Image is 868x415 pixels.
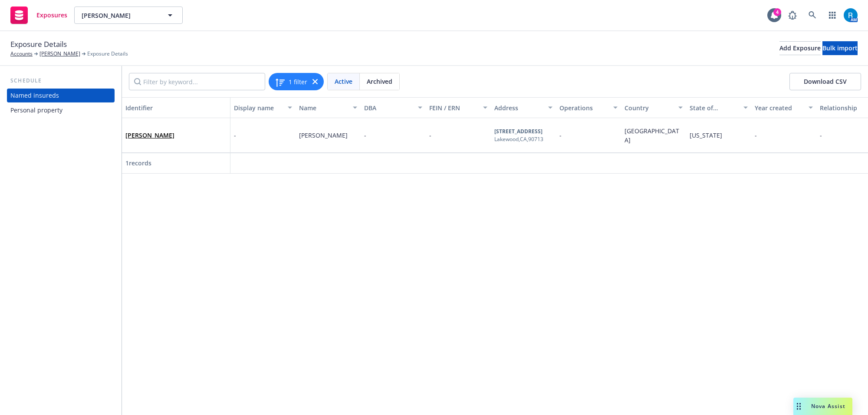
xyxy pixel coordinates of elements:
[625,127,679,144] span: [GEOGRAPHIC_DATA]
[559,103,608,112] div: Operations
[784,7,801,24] a: Report a Bug
[690,103,738,112] div: State of incorporation or jurisdiction
[793,398,852,415] button: Nova Assist
[289,77,307,86] span: 1 filter
[7,3,71,27] a: Exposures
[36,12,67,19] span: Exposures
[789,73,861,90] button: Download CSV
[82,11,157,20] span: [PERSON_NAME]
[773,8,781,16] div: 4
[429,131,431,139] span: -
[793,398,804,415] div: Drag to move
[10,103,62,117] div: Personal property
[824,7,841,24] a: Switch app
[364,103,413,112] div: DBA
[779,42,821,55] div: Add Exposure
[559,131,562,139] span: -
[621,97,686,118] button: Country
[779,41,821,55] button: Add Exposure
[10,39,67,50] span: Exposure Details
[7,89,115,102] a: Named insureds
[122,97,230,118] button: Identifier
[751,97,816,118] button: Year created
[125,131,174,140] span: [PERSON_NAME]
[299,103,348,112] div: Name
[87,50,128,58] span: Exposure Details
[822,41,858,55] button: Bulk import
[296,97,361,118] button: Name
[811,402,845,410] span: Nova Assist
[74,7,183,24] button: [PERSON_NAME]
[494,103,543,112] div: Address
[234,103,283,112] div: Display name
[822,42,858,55] div: Bulk import
[686,97,751,118] button: State of incorporation or jurisdiction
[804,7,821,24] a: Search
[426,97,491,118] button: FEIN / ERN
[125,159,151,167] span: 1 records
[234,131,236,140] span: -
[39,50,80,58] a: [PERSON_NAME]
[364,131,366,139] span: -
[625,103,673,112] div: Country
[844,8,858,22] img: photo
[10,89,59,102] div: Named insureds
[494,135,543,143] div: Lakewood , CA , 90713
[494,128,542,135] b: [STREET_ADDRESS]
[367,77,392,86] span: Archived
[429,103,478,112] div: FEIN / ERN
[361,97,426,118] button: DBA
[556,97,621,118] button: Operations
[299,131,348,139] span: [PERSON_NAME]
[230,97,296,118] button: Display name
[7,76,115,85] div: Schedule
[491,97,556,118] button: Address
[129,73,265,90] input: Filter by keyword...
[755,131,757,139] span: -
[820,131,822,139] span: -
[690,131,722,139] span: [US_STATE]
[125,103,227,112] div: Identifier
[125,131,174,139] a: [PERSON_NAME]
[755,103,803,112] div: Year created
[335,77,352,86] span: Active
[7,103,115,117] a: Personal property
[10,50,33,58] a: Accounts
